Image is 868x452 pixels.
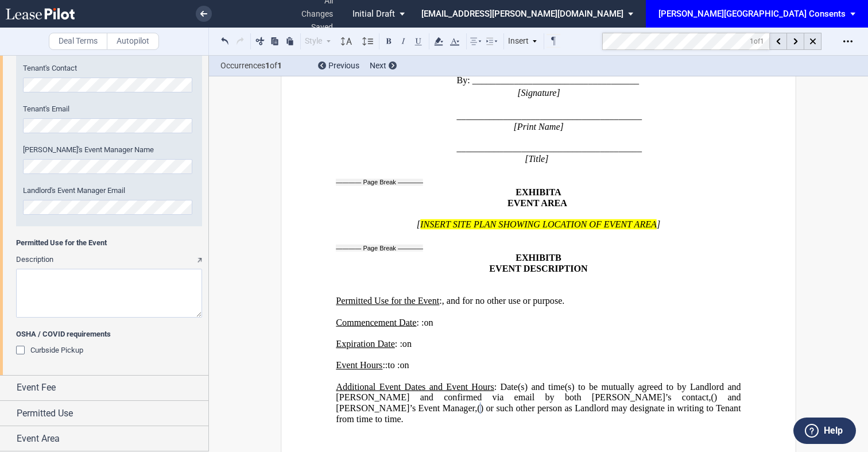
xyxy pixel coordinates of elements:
[16,329,202,339] span: OSHA / COVID requirements
[30,346,83,354] span: Curbside Pickup
[516,187,555,198] span: EXHIBIT
[750,37,754,45] span: 1
[382,360,385,370] span: :
[336,360,382,370] span: Event Hours
[457,143,642,153] span: ________________________________________
[220,60,309,72] span: Occurrences of
[760,37,764,45] span: 1
[370,61,386,70] span: Next
[336,381,743,402] span: : Date(s) and time(s) to be mutually agreed to by Landlord and [PERSON_NAME] and confirmed via em...
[318,60,359,72] div: Previous
[395,339,397,349] span: :
[382,34,396,48] button: Bold
[397,360,400,370] span: :
[336,381,494,392] span: Additional Event Dates and Event Hours
[555,187,561,198] span: A
[657,219,660,230] span: ]
[23,64,77,72] span: Tenant's Contact
[283,34,297,48] button: Paste
[824,423,843,438] label: Help
[839,32,857,51] div: Open Lease options menu
[525,153,548,164] span: [Title]
[265,61,270,70] b: 1
[477,403,480,414] span: (
[336,296,439,306] span: Permitted Use for the Event
[793,418,856,444] button: Help
[17,381,56,395] span: Event Fee
[49,33,107,50] label: Deal Terms
[514,121,564,132] span: [Print Name]
[370,60,397,72] div: Next
[416,317,418,327] span: :
[16,238,202,248] span: Permitted Use for the Event
[517,88,560,98] span: [Signature]
[336,403,743,424] span: ) or such other person as Landlord may designate in writing to Tenant from time to time.
[439,296,441,306] span: :
[420,219,657,230] span: INSERT SITE PLAN SHOWING LOCATION OF EVENT AREA
[412,34,425,48] button: Underline
[16,255,53,264] span: Description
[457,111,642,121] span: ________________________________________
[23,105,69,113] span: Tenant's Email
[658,9,846,19] div: [PERSON_NAME][GEOGRAPHIC_DATA] Consents
[489,264,587,274] span: EVENT DESCRIPTION
[268,34,282,48] button: Copy
[457,75,640,86] span: By: ____________________________________
[400,339,402,349] span: :
[352,9,395,19] span: Initial Draft
[218,34,232,48] button: Undo
[400,360,409,370] span: on
[442,296,565,306] span: , and for no other use or purpose.
[750,37,764,45] span: of
[277,61,282,70] b: 1
[424,317,433,327] span: on
[17,432,60,446] span: Event Area
[711,392,714,403] span: (
[107,33,159,50] label: Autopilot
[421,317,424,327] span: :
[507,198,567,208] span: EVENT AREA
[328,61,359,70] span: Previous
[23,145,154,154] span: [PERSON_NAME]'s Event Manager Name
[23,186,125,195] span: Landlord's Event Manager Email
[336,392,743,413] span: ) and [PERSON_NAME]’s Event Manager,
[506,34,540,49] div: Insert
[397,34,410,48] button: Italic
[387,360,395,370] span: to
[16,345,83,357] md-checkbox: Curbside Pickup
[17,407,73,420] span: Permitted Use
[336,339,395,349] span: Expiration Date
[547,34,560,48] button: Toggle Control Characters
[417,219,420,230] span: [
[253,34,267,48] button: Cut
[197,258,202,262] img: popout_long_text.png
[385,360,387,370] span: :
[555,253,561,263] span: B
[336,317,416,327] span: Commencement Date
[516,253,555,263] span: EXHIBIT
[402,339,412,349] span: on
